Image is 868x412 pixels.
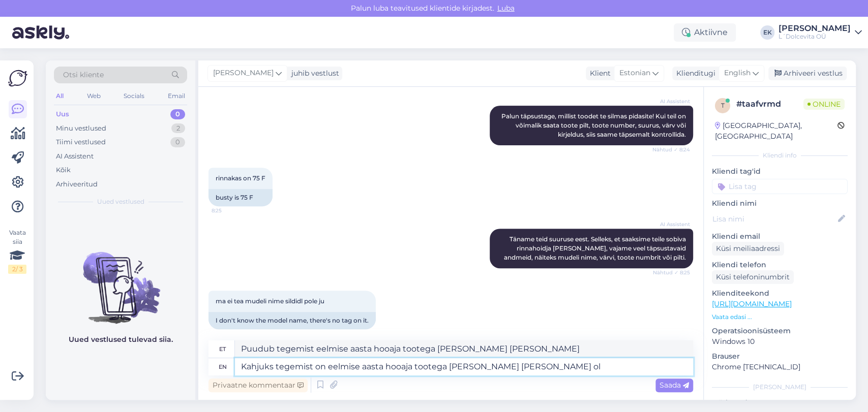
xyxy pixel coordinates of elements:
div: juhib vestlust [287,68,339,79]
textarea: Kahjuks tegemist on eelmise aasta hooaja tootega [PERSON_NAME] [PERSON_NAME] ol [235,358,693,375]
span: Saada [660,381,689,390]
div: [PERSON_NAME] [779,24,851,33]
div: Kõik [56,165,71,175]
span: rinnakas on 75 F [216,174,265,182]
div: EK [760,25,774,40]
div: Tiimi vestlused [56,137,106,147]
span: Täname teid suuruse eest. Selleks, et saaksime teile sobiva rinnahoidja [PERSON_NAME], vajame vee... [504,235,687,261]
span: 8:25 [212,207,250,214]
span: Uued vestlused [97,197,144,206]
div: Arhiveeri vestlus [768,67,847,80]
div: # taafvrmd [736,98,803,110]
div: Privaatne kommentaar [208,378,308,392]
div: Kliendi info [712,151,848,160]
span: Estonian [619,68,650,79]
p: Chrome [TECHNICAL_ID] [712,362,848,372]
div: Vaata siia [8,228,26,274]
div: Socials [122,89,146,103]
img: Askly Logo [8,69,27,88]
p: Kliendi tag'id [712,166,848,177]
div: busty is 75 F [208,189,273,206]
a: [URL][DOMAIN_NAME] [712,299,792,308]
span: ma ei tea mudeli nime sildidl pole ju [216,297,324,305]
span: t [721,102,725,109]
span: 8:39 [212,330,250,337]
p: Uued vestlused tulevad siia. [69,334,173,345]
p: Vaata edasi ... [712,312,848,322]
input: Lisa tag [712,179,848,194]
div: AI Assistent [56,151,94,162]
div: I don't know the model name, there's no tag on it. [208,312,376,329]
p: Brauser [712,351,848,362]
div: Arhiveeritud [56,179,98,189]
div: [PERSON_NAME] [712,383,848,392]
p: Operatsioonisüsteem [712,326,848,336]
span: [PERSON_NAME] [213,68,274,79]
span: AI Assistent [652,98,690,105]
span: English [724,68,751,79]
div: Web [85,89,103,103]
div: Klient [586,68,611,79]
p: Klienditeekond [712,288,848,299]
div: All [54,89,66,103]
span: Palun täpsustage, millist toodet te silmas pidasite! Kui teil on võimalik saata toote pilt, toote... [501,112,687,138]
div: Klienditugi [672,68,715,79]
div: Küsi meiliaadressi [712,242,784,256]
p: Kliendi email [712,231,848,242]
div: Küsi telefoninumbrit [712,270,794,284]
span: Nähtud ✓ 8:24 [652,146,690,153]
p: Windows 10 [712,336,848,347]
div: 2 / 3 [8,265,26,274]
div: Minu vestlused [56,123,106,134]
textarea: Puudub tegemist eelmise aasta hooaja tootega [PERSON_NAME] [PERSON_NAME] [235,340,693,358]
div: Aktiivne [674,23,736,42]
div: L´Dolcevita OÜ [779,33,851,41]
span: Online [803,99,845,110]
div: et [219,340,226,358]
div: 0 [170,109,185,119]
div: [GEOGRAPHIC_DATA], [GEOGRAPHIC_DATA] [715,120,837,142]
div: 2 [171,123,185,134]
img: No chats [46,234,195,325]
span: Nähtud ✓ 8:25 [652,269,690,276]
p: Kliendi telefon [712,260,848,270]
span: Otsi kliente [63,70,104,80]
input: Lisa nimi [712,213,836,225]
p: Kliendi nimi [712,198,848,209]
div: Email [166,89,187,103]
div: Uus [56,109,69,119]
a: [PERSON_NAME]L´Dolcevita OÜ [779,24,862,41]
span: AI Assistent [652,220,690,228]
span: Luba [494,4,518,13]
div: 0 [170,137,185,147]
p: Märkmed [712,398,848,408]
div: en [219,358,227,375]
